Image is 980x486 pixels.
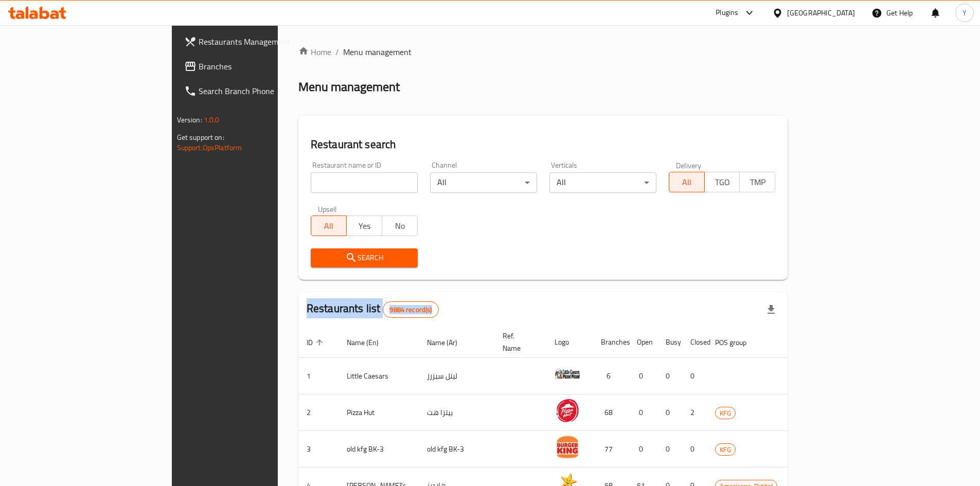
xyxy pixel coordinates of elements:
[382,215,418,236] button: No
[177,113,202,127] span: Version:
[419,431,494,467] td: old kfg BK-3
[555,398,580,423] img: Pizza Hut
[716,407,735,419] span: KFG
[311,172,418,193] input: Search for restaurant name or ID..
[787,7,855,19] div: [GEOGRAPHIC_DATA]
[593,394,629,431] td: 68
[347,336,392,349] span: Name (En)
[199,60,327,73] span: Branches
[386,219,414,233] span: No
[739,172,775,192] button: TMP
[311,215,347,236] button: All
[682,327,707,358] th: Closed
[744,175,771,190] span: TMP
[311,137,776,152] h2: Restaurant search
[555,361,580,387] img: Little Caesars
[298,46,788,58] nav: breadcrumb
[419,358,494,394] td: ليتل سيزرز
[177,131,224,144] span: Get support on:
[759,297,783,322] div: Export file
[383,301,438,318] div: Total records count
[307,301,439,318] h2: Restaurants list
[657,431,682,467] td: 0
[682,431,707,467] td: 0
[963,7,967,19] span: Y
[351,219,378,233] span: Yes
[176,54,335,79] a: Branches
[383,305,438,315] span: 9884 record(s)
[176,79,335,103] a: Search Branch Phone
[555,434,580,460] img: old kfg BK-3
[629,394,657,431] td: 0
[204,113,220,127] span: 1.0.0
[716,444,735,456] span: KFG
[593,327,629,358] th: Branches
[546,327,593,358] th: Logo
[298,79,400,95] h2: Menu management
[338,358,419,394] td: Little Caesars
[199,85,327,97] span: Search Branch Phone
[629,327,657,358] th: Open
[704,172,740,192] button: TGO
[676,161,702,169] label: Delivery
[199,35,327,48] span: Restaurants Management
[549,172,656,193] div: All
[682,358,707,394] td: 0
[657,394,682,431] td: 0
[319,251,409,264] span: Search
[673,175,701,190] span: All
[311,248,418,267] button: Search
[338,431,419,467] td: old kfg BK-3
[657,327,682,358] th: Busy
[715,336,760,349] span: POS group
[716,7,738,19] div: Plugins
[307,336,326,349] span: ID
[176,29,335,54] a: Restaurants Management
[177,141,242,154] a: Support.OpsPlatform
[430,172,537,193] div: All
[315,219,343,233] span: All
[657,358,682,394] td: 0
[593,431,629,467] td: 77
[629,358,657,394] td: 0
[343,46,412,58] span: Menu management
[427,336,471,349] span: Name (Ar)
[338,394,419,431] td: Pizza Hut
[669,172,705,192] button: All
[335,46,339,58] li: /
[419,394,494,431] td: بيتزا هت
[593,358,629,394] td: 6
[629,431,657,467] td: 0
[682,394,707,431] td: 2
[709,175,736,190] span: TGO
[318,205,337,212] label: Upsell
[503,330,534,354] span: Ref. Name
[346,215,382,236] button: Yes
